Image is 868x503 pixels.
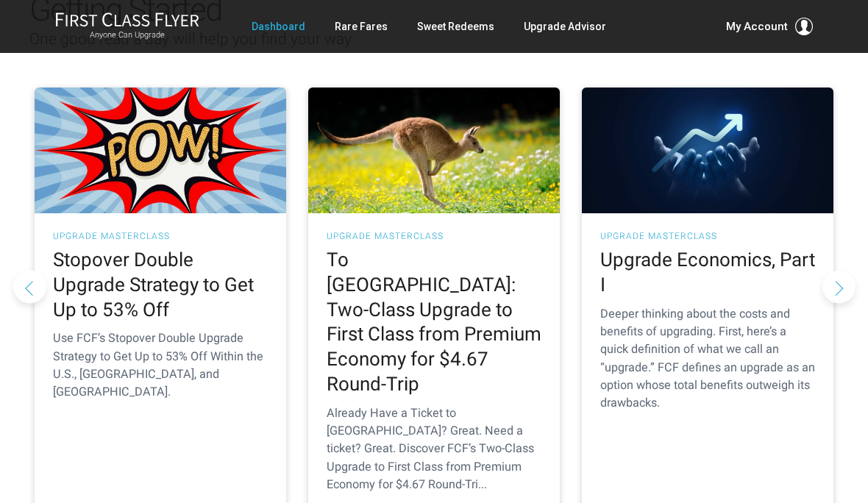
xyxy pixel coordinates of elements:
[600,232,815,240] h3: UPGRADE MASTERCLASS
[726,18,788,35] span: My Account
[327,248,541,397] h2: To [GEOGRAPHIC_DATA]: Two-Class Upgrade to First Class from Premium Economy for $4.67 Round-Trip
[53,329,268,401] p: Use FCF’s Stopover Double Upgrade Strategy to Get Up to 53% Off Within the U.S., [GEOGRAPHIC_DATA...
[600,305,815,413] p: Deeper thinking about the costs and benefits of upgrading. First, here’s a quick definition of wh...
[327,404,541,493] p: Already Have a Ticket to [GEOGRAPHIC_DATA]? Great. Need a ticket? Great. Discover FCF’s Two-Class...
[53,232,268,240] h3: UPGRADE MASTERCLASS
[822,271,855,304] button: Next slide
[13,271,46,304] button: Previous slide
[55,30,199,40] small: Anyone Can Upgrade
[524,13,606,40] a: Upgrade Advisor
[55,12,199,27] img: First Class Flyer
[53,248,268,322] h2: Stopover Double Upgrade Strategy to Get Up to 53% Off
[726,18,813,35] button: My Account
[600,248,815,298] h2: Upgrade Economics, Part I
[55,12,199,41] a: First Class FlyerAnyone Can Upgrade
[417,13,494,40] a: Sweet Redeems
[335,13,388,40] a: Rare Fares
[252,13,305,40] a: Dashboard
[327,232,541,240] h3: UPGRADE MASTERCLASS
